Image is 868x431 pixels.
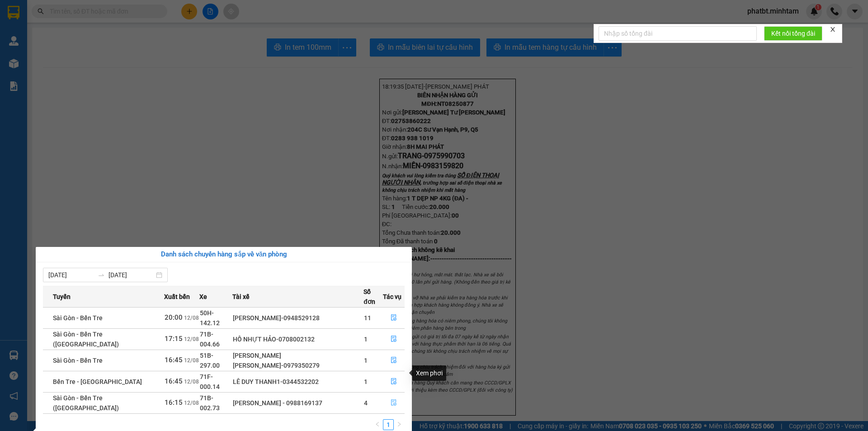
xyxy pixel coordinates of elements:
[184,379,199,385] span: 12/08
[98,271,105,279] span: swap-right
[396,422,402,427] span: right
[233,377,363,387] div: LÊ DUY THANH1-0344532202
[200,309,220,327] span: 50H-142.12
[394,419,405,430] li: Next Page
[383,332,404,346] button: file-done
[599,26,757,41] input: Nhập số tổng đài
[383,353,404,368] button: file-done
[364,336,368,343] span: 1
[391,378,397,385] span: file-done
[165,398,183,407] span: 16:15
[830,26,836,33] span: close
[184,336,199,342] span: 12/08
[164,292,190,302] span: Xuất bến
[165,335,183,343] span: 17:15
[383,420,393,430] a: 1
[391,336,397,343] span: file-done
[200,373,220,390] span: 71F-000.14
[8,8,22,17] span: Gửi:
[391,314,397,322] span: file-done
[764,26,822,41] button: Kết nối tổng đài
[200,394,220,412] span: 71B-002.73
[53,314,103,322] span: Sài Gòn - Bến Tre
[233,313,363,323] div: [PERSON_NAME]-0948529128
[383,396,404,410] button: file-done
[165,356,183,364] span: 16:45
[364,314,371,322] span: 11
[383,374,404,389] button: file-done
[233,334,363,344] div: HỒ NHỰT HẢO-0708002132
[165,377,183,385] span: 16:45
[43,249,405,260] div: Danh sách chuyến hàng sắp về văn phòng
[48,270,94,280] input: Từ ngày
[53,292,71,302] span: Tuyến
[184,357,199,364] span: 12/08
[8,50,80,61] div: TRANG
[372,419,383,430] li: Previous Page
[53,394,119,412] span: Sài Gòn - Bến Tre ([GEOGRAPHIC_DATA])
[364,357,368,364] span: 1
[233,398,363,408] div: [PERSON_NAME] - 0988169137
[412,365,446,381] div: Xem phơi
[200,352,220,369] span: 51B-297.00
[233,350,363,370] div: [PERSON_NAME] [PERSON_NAME]-0979350279
[771,28,815,38] span: Kết nối tổng đài
[165,313,183,322] span: 20:00
[200,331,220,348] span: 71B-004.66
[363,287,382,307] span: Số đơn
[391,399,397,407] span: file-done
[108,270,154,280] input: Đến ngày
[184,315,199,321] span: 12/08
[394,419,405,430] button: right
[98,271,105,279] span: to
[199,292,207,302] span: Xe
[383,311,404,325] button: file-done
[372,419,383,430] button: left
[86,8,183,19] div: [PERSON_NAME]
[391,357,397,364] span: file-done
[375,422,380,427] span: left
[364,399,368,407] span: 4
[364,378,368,385] span: 1
[53,331,119,348] span: Sài Gòn - Bến Tre ([GEOGRAPHIC_DATA])
[383,292,401,302] span: Tác vụ
[86,9,108,18] span: Nhận:
[53,378,142,385] span: Bến Tre - [GEOGRAPHIC_DATA]
[184,400,199,406] span: 12/08
[232,292,250,302] span: Tài xế
[86,19,183,29] div: MIỀN
[383,419,394,430] li: 1
[53,357,103,364] span: Sài Gòn - Bến Tre
[8,8,80,50] div: [PERSON_NAME] Tư [PERSON_NAME]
